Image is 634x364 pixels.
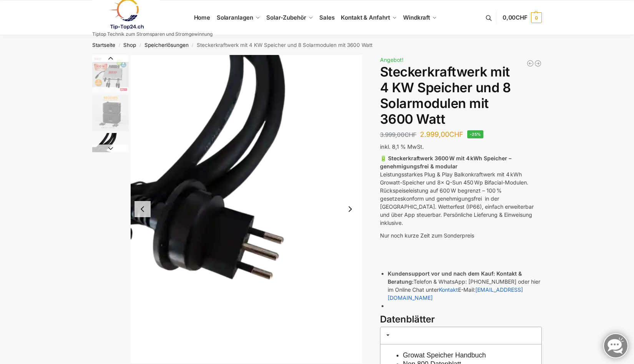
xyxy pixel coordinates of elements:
img: Anschlusskabel-3meter_schweizer-stecker [131,55,362,363]
span: Solar-Zubehör [266,14,306,21]
a: Kontakt [439,286,458,293]
span: Windkraft [403,14,430,21]
a: Solar-Zubehör [263,0,316,35]
p: Tiptop Technik zum Stromsparen und Stromgewinnung [92,32,212,37]
span: -25% [467,130,484,138]
span: / [189,42,197,48]
span: 0 [531,12,542,23]
li: 5 / 9 [90,132,129,170]
a: Startseite [92,42,115,48]
img: growatt Noah 2000 [92,95,129,131]
strong: Kundensupport vor und nach dem Kauf: [388,270,495,277]
li: 5 / 9 [131,55,362,363]
span: CHF [405,131,417,138]
bdi: 3.999,00 [380,131,417,138]
a: Windkraft [400,0,440,35]
img: Anschlusskabel-3meter_schweizer-stecker [92,133,129,170]
span: Kontakt & Anfahrt [341,14,390,21]
span: Solaranlagen [217,14,253,21]
strong: Kontakt & Beratung: [388,270,522,285]
bdi: 2.999,00 [420,130,463,138]
a: [EMAIL_ADDRESS][DOMAIN_NAME] [388,286,523,301]
span: Sales [319,14,335,21]
span: / [115,42,123,48]
a: Balkonkraftwerk 890 Watt Solarmodulleistung mit 1kW/h Zendure Speicher [526,60,534,67]
a: Balkonkraftwerk 1780 Watt mit 4 KWh Zendure Batteriespeicher Notstrom fähig [534,60,542,67]
li: Telefon & WhatsApp: [PHONE_NUMBER] oder hier im Online Chat unter E-Mail: [388,269,542,302]
nav: Breadcrumb [79,35,556,55]
p: Nur noch kurze Zeit zum Sonderpreis [380,231,542,239]
span: Angebot! [380,57,403,63]
a: Speicherlösungen [144,42,189,48]
h1: Steckerkraftwerk mit 4 KW Speicher und 8 Solarmodulen mit 3600 Watt [380,64,542,127]
li: 3 / 9 [90,55,129,93]
a: Sales [316,0,338,35]
button: Previous slide [92,55,129,62]
h3: Datenblätter [380,313,542,326]
a: Shop [123,42,136,48]
span: / [136,42,144,48]
span: 0,00 [503,14,528,21]
a: Kontakt & Anfahrt [338,0,400,35]
p: Leistungsstarkes Plug & Play Balkonkraftwerk mit 4 kWh Growatt-Speicher und 8× Q-Sun 450 Wp Bifac... [380,154,542,227]
a: Growat Speicher Handbuch [403,351,486,359]
button: Next slide [342,201,358,217]
span: CHF [516,14,528,21]
button: Previous slide [134,201,151,217]
a: Solaranlagen [213,0,263,35]
span: inkl. 8,1 % MwSt. [380,143,424,150]
span: CHF [449,130,463,138]
img: Nep800 [92,56,129,93]
li: 4 / 9 [90,93,129,132]
button: Next slide [92,145,129,152]
strong: 🔋 Steckerkraftwerk 3600 W mit 4 kWh Speicher – genehmigungsfrei & modular [380,155,511,170]
a: 0,00CHF 0 [503,6,542,29]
